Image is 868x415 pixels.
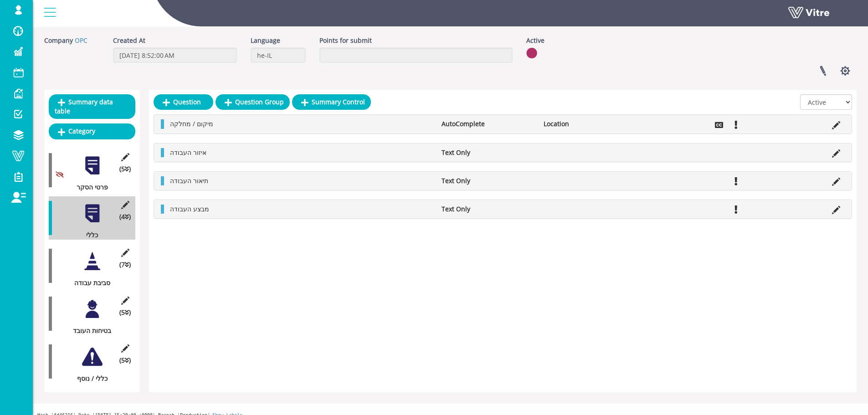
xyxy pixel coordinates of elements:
[119,308,131,317] span: (5 )
[319,36,372,45] label: Points for submit
[49,183,128,192] div: פרטי הסקר
[49,123,135,139] a: Category
[170,119,213,128] span: מיקום / מחלקה
[437,176,539,185] li: Text Only
[119,260,131,269] span: (7 )
[170,176,208,185] span: תיאור העבודה
[119,212,131,221] span: (4 )
[437,148,539,157] li: Text Only
[170,148,206,157] span: איזור העבודה
[437,205,539,214] li: Text Only
[119,356,131,365] span: (5 )
[170,205,209,213] span: מבצע העבודה
[119,164,131,174] span: (5 )
[251,36,280,45] label: Language
[526,47,537,59] img: no
[44,36,73,45] label: Company
[539,119,641,128] li: Location
[49,278,128,287] div: סביבת עבודה
[49,231,128,240] div: כללי
[292,94,371,110] a: Summary Control
[49,94,135,119] a: Summary data table
[216,94,290,110] a: Question Group
[526,36,544,45] label: Active
[75,36,87,45] a: OPC
[49,326,128,335] div: בטיחות העובד
[113,36,145,45] label: Created At
[154,94,213,110] a: Question
[49,374,128,383] div: כללי / נוסף
[437,119,539,128] li: AutoComplete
